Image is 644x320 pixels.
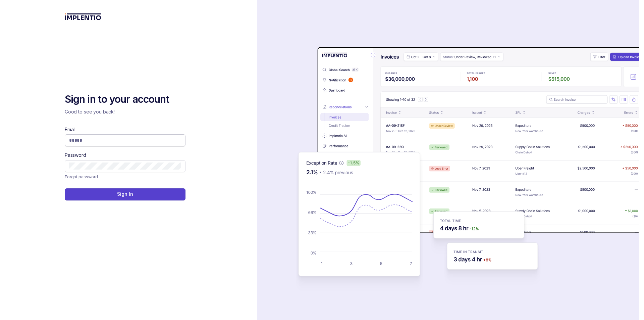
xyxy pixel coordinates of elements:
[65,93,185,106] h2: Sign in to your account
[65,152,86,158] label: Password
[65,174,98,180] p: Forgot password
[117,191,133,197] p: Sign In
[65,13,101,20] img: logo
[65,174,98,180] a: Link Forgot password
[65,188,185,200] button: Sign In
[65,108,185,115] p: Good to see you back!
[65,126,75,133] label: Email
